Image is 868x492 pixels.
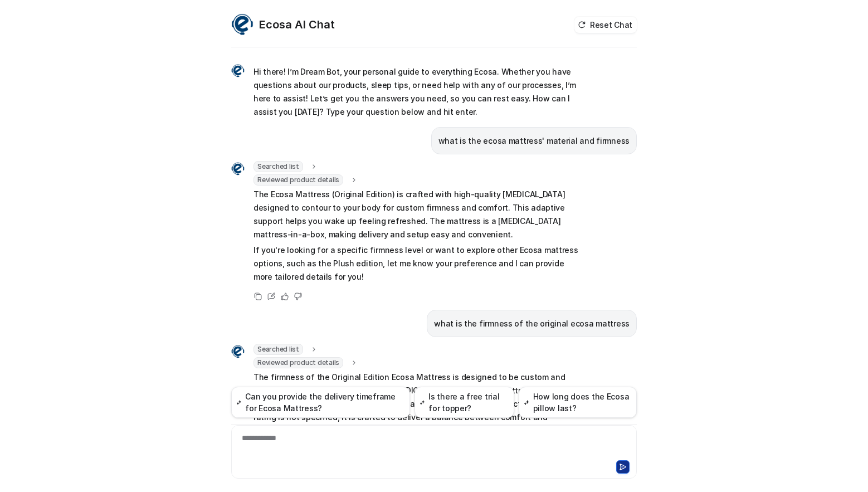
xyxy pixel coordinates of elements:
[231,345,245,358] img: Widget
[231,64,245,77] img: Widget
[253,243,579,284] p: If you're looking for a specific firmness level or want to explore other Ecosa mattress options, ...
[415,387,514,418] button: Is there a free trial for topper?
[253,371,579,437] p: The firmness of the Original Edition Ecosa Mattress is designed to be custom and adjustable, than...
[259,17,335,32] h2: Ecosa AI Chat
[253,161,303,172] span: Searched list
[253,65,579,119] p: Hi there! I’m Dream Bot, your personal guide to everything Ecosa. Whether you have questions abou...
[434,317,630,330] p: what is the firmness of the original ecosa mattress
[231,387,410,418] button: Can you provide the delivery timeframe for Ecosa Mattress?
[438,134,630,148] p: what is the ecosa mattress' material and firmness
[231,13,253,36] img: Widget
[519,387,637,418] button: How long does the Ecosa pillow last?
[253,357,343,368] span: Reviewed product details
[253,344,303,355] span: Searched list
[231,162,245,176] img: Widget
[253,188,579,241] p: The Ecosa Mattress (Original Edition) is crafted with high-quality [MEDICAL_DATA] designed to con...
[574,17,637,33] button: Reset Chat
[253,174,343,186] span: Reviewed product details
